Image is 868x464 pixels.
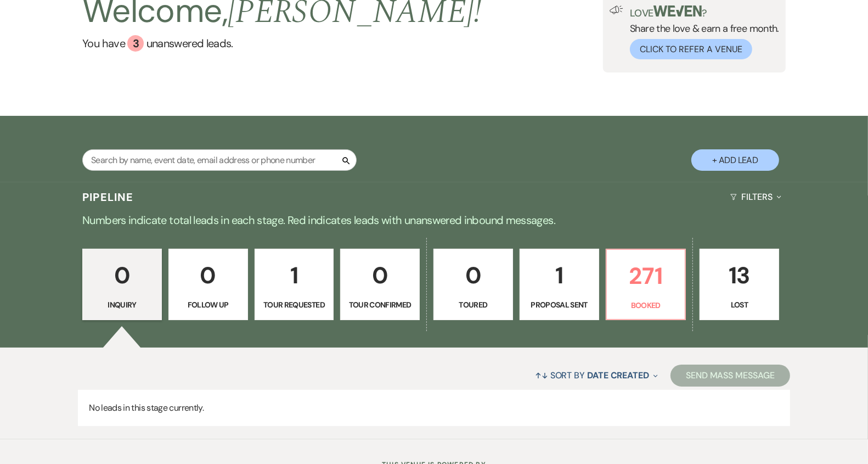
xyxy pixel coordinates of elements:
p: Inquiry [89,299,155,311]
p: Toured [441,299,506,311]
p: Tour Requested [262,299,327,311]
button: Send Mass Message [670,365,790,387]
img: weven-logo-green.svg [653,5,702,16]
p: Proposal Sent [527,299,592,311]
div: 3 [127,35,144,52]
input: Search by name, event date, email address or phone number [82,149,357,171]
p: Follow Up [176,299,241,311]
p: 271 [613,258,679,294]
span: Date Created [587,370,649,381]
p: Numbers indicate total leads in each stage. Red indicates leads with unanswered inbound messages. [39,211,829,229]
div: Share the love & earn a free month. [623,5,779,59]
a: You have 3 unanswered leads. [82,35,481,52]
p: Lost [707,299,772,311]
p: 13 [707,257,772,294]
p: 0 [347,257,413,294]
a: 0Toured [433,249,513,320]
a: 13Lost [700,249,779,320]
a: 271Booked [606,249,686,320]
p: 0 [176,257,241,294]
a: 1Tour Requested [255,249,334,320]
a: 0Follow Up [168,249,248,320]
a: 1Proposal Sent [520,249,599,320]
p: 1 [527,257,592,294]
a: 0Tour Confirmed [340,249,420,320]
p: Love ? [630,5,779,18]
button: + Add Lead [691,149,779,171]
p: Tour Confirmed [347,299,413,311]
button: Filters [726,182,786,211]
button: Sort By Date Created [531,361,662,390]
img: loud-speaker-illustration.svg [610,5,623,14]
a: 0Inquiry [82,249,162,320]
p: 0 [89,257,155,294]
button: Click to Refer a Venue [630,39,752,59]
h3: Pipeline [82,189,134,205]
p: 1 [262,257,327,294]
p: No leads in this stage currently. [78,390,790,426]
p: 0 [441,257,506,294]
p: Booked [613,299,679,311]
span: ↑↓ [535,370,548,381]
